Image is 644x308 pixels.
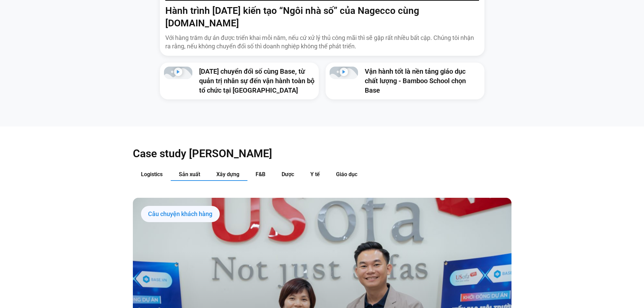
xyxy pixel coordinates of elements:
div: Phát video [339,68,348,78]
span: Giáo dục [336,171,357,177]
div: Phát video [174,68,182,78]
span: Dược [282,171,294,177]
span: F&B [256,171,265,177]
span: Y tế [310,171,320,177]
span: Xây dựng [216,171,239,177]
h2: Case study [PERSON_NAME] [133,147,511,160]
div: Câu chuyện khách hàng [141,206,220,222]
span: Sản xuất [179,171,200,177]
a: Vận hành tốt là nền tảng giáo dục chất lượng - Bamboo School chọn Base [365,67,466,94]
span: Logistics [141,171,163,177]
a: [DATE] chuyển đổi số cùng Base, từ quản trị nhân sự đến vận hành toàn bộ tổ chức tại [GEOGRAPHIC_... [199,67,314,94]
p: Với hàng trăm dự án được triển khai mỗi năm, nếu cứ xử lý thủ công mãi thì sẽ gặp rất nhiều bất c... [165,33,479,50]
a: Hành trình [DATE] kiến tạo “Ngôi nhà số” của Nagecco cùng [DOMAIN_NAME] [165,5,419,28]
